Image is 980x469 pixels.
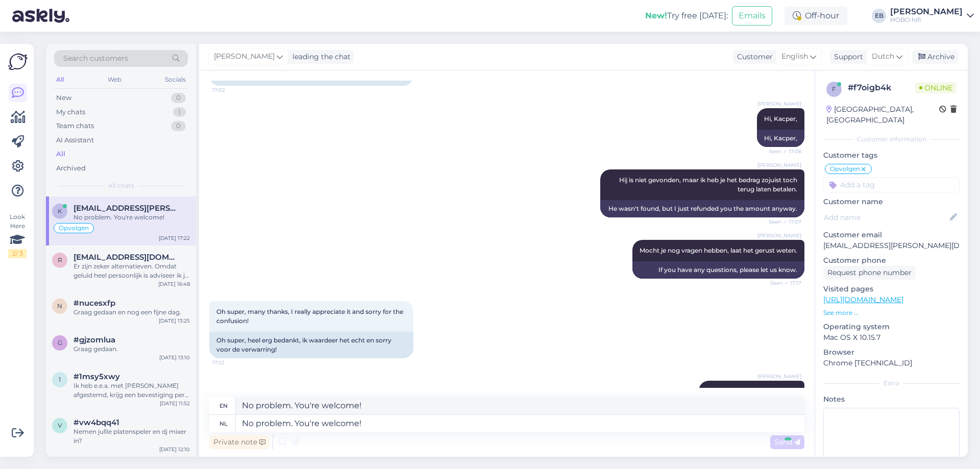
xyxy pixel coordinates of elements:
[216,308,405,325] span: Oh super, many thanks, I really appreciate it and sorry for the confusion!
[600,200,804,217] div: He wasn't found, but I just refunded you the amount anyway.
[872,9,886,23] div: EB
[160,400,190,407] div: [DATE] 11:52
[757,100,801,108] span: [PERSON_NAME]
[890,8,974,24] a: [PERSON_NAME]HOBO hifi
[63,53,128,64] span: Search customers
[757,161,801,169] span: [PERSON_NAME]
[54,73,66,86] div: All
[872,51,894,62] span: Dutch
[108,181,134,190] span: All chats
[823,230,960,240] p: Customer email
[73,418,119,427] span: #vw4bqq41
[214,51,275,62] span: [PERSON_NAME]
[73,427,190,446] div: Nemen jullie platenspeler en dj mixer in?
[159,354,190,361] div: [DATE] 13:10
[58,256,62,264] span: r
[823,322,960,332] p: Operating system
[288,52,351,62] div: leading the chat
[640,246,797,254] span: Mocht je nog vragen hebben, laat het gerust weten.
[823,196,960,207] p: Customer name
[56,93,71,103] div: New
[890,16,963,24] div: HOBO hifi
[159,234,190,242] div: [DATE] 17:22
[8,212,27,258] div: Look Here
[823,394,960,405] p: Notes
[823,240,960,251] p: [EMAIL_ADDRESS][PERSON_NAME][DOMAIN_NAME]
[823,358,960,368] p: Chrome [TECHNICAL_ID]
[823,135,960,144] div: Customer information
[645,11,667,20] b: New!
[781,51,808,62] span: English
[823,379,960,388] div: Extra
[56,121,94,131] div: Team chats
[764,115,797,122] span: Hi, Kacper,
[757,373,801,380] span: [PERSON_NAME]
[73,335,115,344] span: #gjzomlua
[73,213,190,222] div: No problem. You're welcome!
[824,212,948,223] input: Add name
[59,376,61,383] span: 1
[56,163,86,174] div: Archived
[73,381,190,400] div: Ik heb e.e.a. met [PERSON_NAME] afgestemd, krijg een bevestiging per mail. Dank, ik ben voorlopig...
[732,6,772,26] button: Emails
[823,266,916,280] div: Request phone number
[8,249,27,258] div: 2 / 3
[73,344,190,354] div: Graag gedaan.
[912,50,959,64] div: Archive
[830,166,860,172] span: Opvolgen
[757,232,801,239] span: [PERSON_NAME]
[830,52,863,62] div: Support
[58,207,62,215] span: k
[58,339,62,347] span: g
[73,253,180,262] span: rgroot.r@gmail.com
[763,147,801,155] span: Seen ✓ 17:06
[212,359,251,366] span: 17:22
[171,93,186,103] div: 0
[763,218,801,226] span: Seen ✓ 17:07
[212,86,251,94] span: 17:02
[823,347,960,358] p: Browser
[823,255,960,266] p: Customer phone
[56,107,85,117] div: My chats
[159,446,190,453] div: [DATE] 12:10
[823,295,903,304] a: [URL][DOMAIN_NAME]
[73,308,190,317] div: Graag gedaan en nog een fijne dag.
[832,85,836,93] span: f
[890,8,963,16] div: [PERSON_NAME]
[159,317,190,325] div: [DATE] 13:25
[73,299,115,308] span: #nucesxfp
[823,284,960,294] p: Visited pages
[173,107,186,117] div: 1
[757,130,804,147] div: Hi, Kacper,
[763,279,801,287] span: Seen ✓ 17:17
[73,372,120,381] span: #1msy5xwy
[823,308,960,317] p: See more ...
[823,150,960,161] p: Customer tags
[706,387,797,395] span: No problem. You're welcome!
[163,73,188,86] div: Socials
[59,225,89,231] span: Opvolgen
[57,302,62,310] span: n
[209,332,413,358] div: Oh super, heel erg bedankt, ik waardeer het echt en sorry voor de verwarring!
[915,82,957,93] span: Online
[785,7,847,25] div: Off-hour
[619,176,799,193] span: Hij is niet gevonden, maar ik heb je het bedrag zojuist toch terug laten betalen.
[58,422,62,429] span: v
[823,332,960,343] p: Mac OS X 10.15.7
[733,52,773,62] div: Customer
[8,52,28,71] img: Askly Logo
[823,177,960,192] input: Add a tag
[73,204,180,213] span: kacper.gorski@hotmail.co.uk
[848,82,915,94] div: # f7oigb4k
[158,280,190,288] div: [DATE] 16:48
[826,104,939,126] div: [GEOGRAPHIC_DATA], [GEOGRAPHIC_DATA]
[645,10,728,22] div: Try free [DATE]:
[106,73,124,86] div: Web
[56,149,65,159] div: All
[632,261,804,279] div: If you have any questions, please let us know.
[56,135,94,145] div: AI Assistant
[171,121,186,131] div: 0
[73,262,190,280] div: Er zijn zeker alternatieven. Omdat geluid heel persoonlijk is adviseer ik je om een keer in 1 van...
